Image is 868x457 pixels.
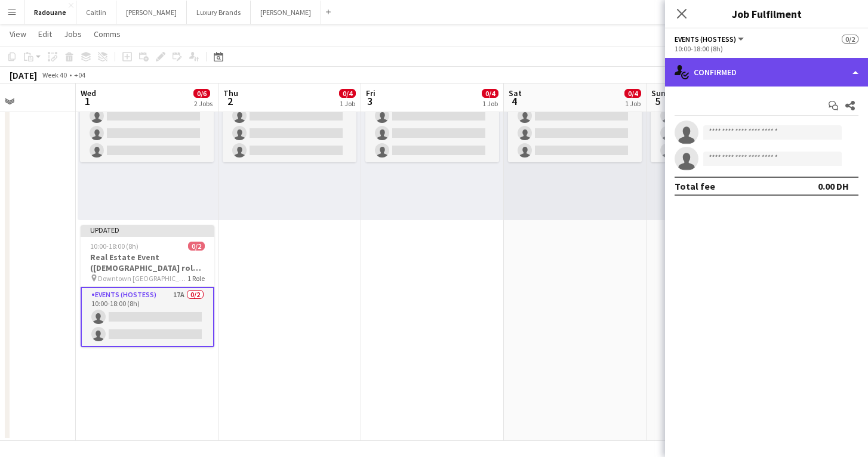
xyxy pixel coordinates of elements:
[81,225,214,347] app-job-card: Updated10:00-18:00 (8h)0/2Real Estate Event ([DEMOGRAPHIC_DATA] role) [GEOGRAPHIC_DATA] Downtown ...
[364,94,375,108] span: 3
[33,26,57,42] a: Edit
[340,99,355,108] div: 1 Job
[24,1,76,24] button: Radouane
[482,99,498,108] div: 1 Job
[223,70,356,162] app-card-role: Promotional Staffing (Brand Ambassadors)4A0/410:00-16:30 (6h30m)
[90,242,138,251] span: 10:00-18:00 (8h)
[81,88,96,98] span: Wed
[5,26,31,42] a: View
[650,94,666,108] span: 5
[74,70,85,79] div: +04
[366,88,375,98] span: Fri
[675,35,736,44] span: Events (Hostess)
[251,1,321,24] button: [PERSON_NAME]
[187,1,251,24] button: Luxury Brands
[39,70,69,79] span: Week 40
[38,29,52,39] span: Edit
[193,89,210,98] span: 0/6
[482,89,498,98] span: 0/4
[223,88,238,98] span: Thu
[818,180,849,192] div: 0.00 DH
[64,29,82,39] span: Jobs
[89,26,125,42] a: Comms
[509,88,522,98] span: Sat
[625,99,641,108] div: 1 Job
[187,274,205,283] span: 1 Role
[665,6,868,21] h3: Job Fulfilment
[339,89,356,98] span: 0/4
[365,70,499,162] app-card-role: Promotional Staffing (Brand Ambassadors)4A0/410:00-16:30 (6h30m)
[10,69,37,81] div: [DATE]
[651,88,666,98] span: Sun
[81,287,214,347] app-card-role: Events (Hostess)17A0/210:00-18:00 (8h)
[624,89,641,98] span: 0/4
[675,44,858,53] div: 10:00-18:00 (8h)
[651,70,784,162] app-card-role: Promotional Staffing (Brand Ambassadors)4A0/410:00-16:30 (6h30m)
[508,70,642,162] app-card-role: Promotional Staffing (Brand Ambassadors)4A0/410:00-16:30 (6h30m)
[675,180,715,192] div: Total fee
[188,242,205,251] span: 0/2
[79,94,96,108] span: 1
[675,35,746,44] button: Events (Hostess)
[221,94,238,108] span: 2
[116,1,187,24] button: [PERSON_NAME]
[59,26,87,42] a: Jobs
[80,70,214,162] app-card-role: Promotional Staffing (Brand Ambassadors)4A0/410:00-16:30 (6h30m)
[81,225,214,234] div: Updated
[98,274,187,283] span: Downtown [GEOGRAPHIC_DATA]
[81,252,214,273] h3: Real Estate Event ([DEMOGRAPHIC_DATA] role) [GEOGRAPHIC_DATA]
[507,94,522,108] span: 4
[76,1,116,24] button: Caitlin
[94,29,121,39] span: Comms
[194,99,213,108] div: 2 Jobs
[10,29,26,39] span: View
[842,35,858,44] span: 0/2
[665,58,868,87] div: Confirmed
